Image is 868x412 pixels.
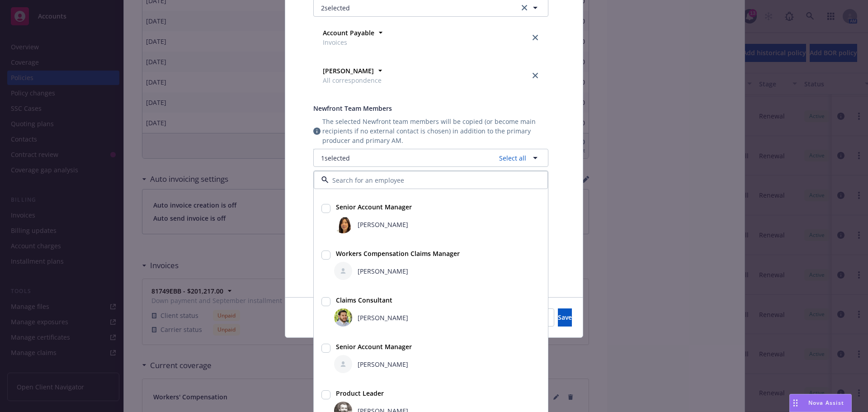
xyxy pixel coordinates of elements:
div: Drag to move [790,394,801,412]
strong: Account Payable [323,28,374,37]
strong: Claims Consultant [336,296,392,304]
a: clear selection [519,2,530,13]
span: Nova Assist [808,399,844,407]
button: Save [558,308,572,327]
span: 2 selected [321,3,350,13]
strong: Product Leader [336,389,384,398]
a: close [530,32,541,43]
span: Save [558,313,572,322]
button: Nova Assist [789,394,852,412]
span: Invoices [323,38,374,47]
a: Select all [495,153,526,163]
span: [PERSON_NAME] [358,360,408,369]
strong: [PERSON_NAME] [323,66,374,75]
span: All correspondence [323,76,382,85]
span: [PERSON_NAME] [358,266,408,276]
span: Newfront Team Members [313,104,392,113]
button: 1selectedSelect all [313,149,548,167]
a: close [530,70,541,81]
span: 1 selected [321,153,350,163]
span: [PERSON_NAME] [358,220,408,229]
img: employee photo [334,308,352,327]
strong: Senior Account Manager [336,203,412,211]
strong: Workers Compensation Claims Manager [336,249,460,258]
input: Search for an employee [329,175,529,185]
span: [PERSON_NAME] [358,313,408,322]
img: employee photo [334,215,352,233]
strong: Senior Account Manager [336,342,412,351]
span: The selected Newfront team members will be copied (or become main recipients if no external conta... [322,117,548,145]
